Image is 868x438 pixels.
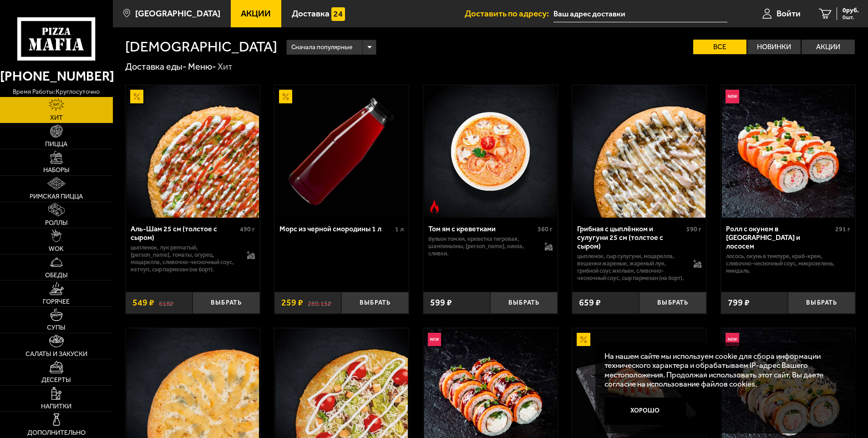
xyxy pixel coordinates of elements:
img: 15daf4d41897b9f0e9f617042186c801.svg [331,7,345,21]
h1: [DEMOGRAPHIC_DATA] [125,40,277,54]
span: Наборы [43,167,70,173]
p: На нашем сайте мы используем cookie для сбора информации технического характера и обрабатываем IP... [604,351,841,389]
img: Акционный [577,333,590,346]
s: 618 ₽ [159,298,173,307]
img: Том ям с креветками [424,85,557,218]
img: Новинка [428,333,442,346]
span: Горячее [43,299,70,305]
p: цыпленок, сыр сулугуни, моцарелла, вешенки жареные, жареный лук, грибной соус Жюльен, сливочно-че... [577,253,685,282]
span: 259 ₽ [281,298,303,307]
img: Новинка [726,333,739,346]
label: Новинки [747,40,801,54]
div: Хит [218,61,233,73]
span: 360 г [538,225,553,233]
div: Том ям с креветками [428,224,535,233]
p: бульон том ям, креветка тигровая, шампиньоны, [PERSON_NAME], кинза, сливки. [428,235,536,257]
span: Десерты [41,377,71,383]
span: Войти [777,9,801,18]
span: 599 ₽ [430,298,452,307]
img: Острое блюдо [428,200,442,214]
span: 0 руб. [843,7,859,14]
span: 1 л [395,225,404,233]
a: НовинкаРолл с окунем в темпуре и лососем [721,85,855,218]
img: Морс из черной смородины 1 л [275,85,408,218]
span: Салаты и закуски [25,351,87,357]
div: Грибная с цыплёнком и сулугуни 25 см (толстое с сыром) [577,224,684,250]
img: Новинка [726,90,739,103]
span: Римская пицца [30,194,83,200]
span: Пицца [45,141,67,148]
span: 291 г [835,225,850,233]
span: Хит [50,115,63,121]
div: Морс из черной смородины 1 л [279,224,393,233]
img: Аль-Шам 25 см (толстое с сыром) [127,85,259,218]
span: 799 ₽ [728,298,750,307]
button: Выбрать [341,292,409,314]
label: Акции [802,40,855,54]
button: Выбрать [639,292,706,314]
span: Дополнительно [27,430,86,436]
span: 590 г [686,225,701,233]
a: Меню- [188,61,216,72]
span: Акции [241,9,271,18]
a: АкционныйАль-Шам 25 см (толстое с сыром) [126,85,260,218]
a: Доставка еды- [125,61,187,72]
img: Акционный [130,90,144,103]
span: 659 ₽ [579,298,601,307]
span: 0 шт. [843,15,859,20]
img: Акционный [279,90,293,103]
img: Ролл с окунем в темпуре и лососем [722,85,854,218]
input: Ваш адрес доставки [553,5,727,22]
label: Все [693,40,746,54]
span: Роллы [45,220,68,226]
span: Доставка [292,9,330,18]
span: Супы [47,325,66,331]
span: Напитки [41,403,71,410]
div: Аль-Шам 25 см (толстое с сыром) [131,224,238,242]
a: АкционныйМорс из черной смородины 1 л [274,85,409,218]
button: Хорошо [604,397,686,425]
span: WOK [49,246,64,252]
button: Выбрать [193,292,260,314]
span: Сначала популярные [291,39,352,56]
span: [GEOGRAPHIC_DATA] [135,9,220,18]
span: Доставить по адресу: [465,9,553,18]
div: Ролл с окунем в [GEOGRAPHIC_DATA] и лососем [726,224,833,250]
a: Острое блюдоТом ям с креветками [423,85,558,218]
p: цыпленок, лук репчатый, [PERSON_NAME], томаты, огурец, моцарелла, сливочно-чесночный соус, кетчуп... [131,244,238,273]
s: 289.15 ₽ [308,298,331,307]
p: лосось, окунь в темпуре, краб-крем, сливочно-чесночный соус, микрозелень, миндаль. [726,253,850,275]
span: Обеды [45,272,68,279]
a: Грибная с цыплёнком и сулугуни 25 см (толстое с сыром) [572,85,706,218]
button: Выбрать [788,292,855,314]
span: 490 г [240,225,255,233]
img: Грибная с цыплёнком и сулугуни 25 см (толстое с сыром) [573,85,706,218]
button: Выбрать [490,292,558,314]
span: 549 ₽ [132,298,154,307]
